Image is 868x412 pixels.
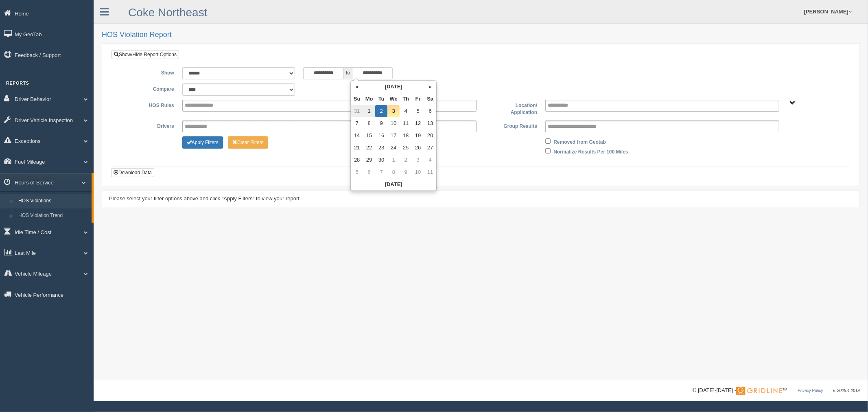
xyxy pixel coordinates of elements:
[424,154,436,166] td: 4
[118,100,178,110] label: HOS Rules
[109,195,301,202] span: Please select your filter options above and click "Apply Filters" to view your report.
[412,93,424,105] th: Fr
[424,93,436,105] th: Sa
[118,121,178,130] label: Drivers
[363,117,375,129] td: 8
[363,105,375,117] td: 1
[375,117,387,129] td: 9
[182,136,223,149] button: Change Filter Options
[693,386,860,395] div: © [DATE]-[DATE] - ™
[344,67,352,79] span: to
[363,154,375,166] td: 29
[375,105,387,117] td: 2
[412,166,424,178] td: 10
[375,129,387,142] td: 16
[412,105,424,117] td: 5
[351,178,436,191] th: [DATE]
[400,142,412,154] td: 25
[400,154,412,166] td: 2
[375,166,387,178] td: 7
[400,166,412,178] td: 9
[351,142,363,154] td: 21
[553,146,628,156] label: Normalize Results Per 100 Miles
[424,81,436,93] th: »
[424,129,436,142] td: 20
[400,93,412,105] th: Th
[412,129,424,142] td: 19
[424,142,436,154] td: 27
[363,129,375,142] td: 15
[412,117,424,129] td: 12
[424,166,436,178] td: 11
[118,83,178,93] label: Compare
[736,387,782,395] img: Gridline
[412,142,424,154] td: 26
[400,129,412,142] td: 18
[363,142,375,154] td: 22
[112,50,179,59] a: Show/Hide Report Options
[375,142,387,154] td: 23
[553,136,606,146] label: Removed from Geotab
[387,117,400,129] td: 10
[363,93,375,105] th: Mo
[387,129,400,142] td: 17
[351,154,363,166] td: 28
[400,117,412,129] td: 11
[481,121,541,130] label: Group Results
[387,105,400,117] td: 3
[400,105,412,117] td: 4
[111,168,154,177] button: Download Data
[351,81,363,93] th: «
[387,166,400,178] td: 8
[412,154,424,166] td: 3
[375,154,387,166] td: 30
[833,388,860,393] span: v. 2025.4.2019
[15,194,92,208] a: HOS Violations
[481,100,541,116] label: Location/ Application
[363,81,424,93] th: [DATE]
[798,388,823,393] a: Privacy Policy
[424,117,436,129] td: 13
[128,6,208,19] a: Coke Northeast
[351,166,363,178] td: 5
[351,105,363,117] td: 31
[15,208,92,223] a: HOS Violation Trend
[375,93,387,105] th: Tu
[118,67,178,77] label: Show
[387,154,400,166] td: 1
[102,31,860,39] h2: HOS Violation Report
[387,142,400,154] td: 24
[351,93,363,105] th: Su
[351,129,363,142] td: 14
[351,117,363,129] td: 7
[228,136,268,149] button: Change Filter Options
[387,93,400,105] th: We
[424,105,436,117] td: 6
[363,166,375,178] td: 6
